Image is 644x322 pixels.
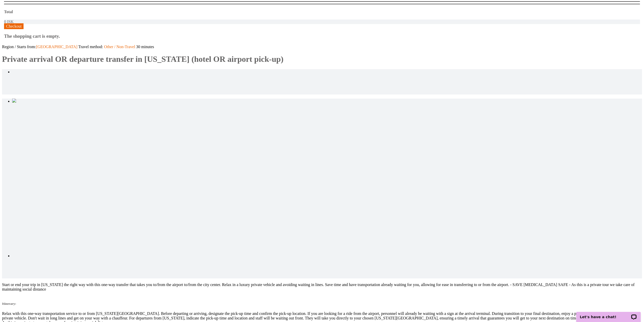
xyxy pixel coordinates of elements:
span: Region / Starts from: [2,45,78,49]
span: Travel method: [78,45,136,49]
iframe: LiveChat chat widget [573,306,644,322]
a: Other / Non-Travel [103,45,135,49]
h3: The shopping cart is empty. [4,33,640,39]
img: USA_main_slider.jpg [12,99,16,103]
div: 0 ISK [4,20,640,24]
a: Checkout [4,23,24,29]
h5: Itinerary: [2,302,642,306]
h4: Total [4,10,640,14]
span: 30 minutes [136,45,154,49]
h1: Private arrival OR departure transfer in [US_STATE] (hotel OR airport pick-up) [2,54,642,64]
a: [GEOGRAPHIC_DATA] [36,45,77,49]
